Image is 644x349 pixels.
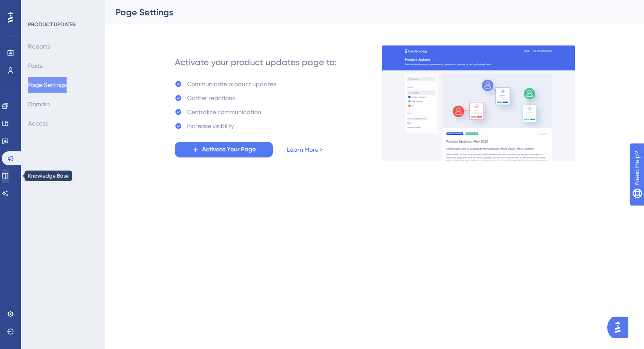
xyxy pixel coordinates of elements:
[382,45,575,161] img: 253145e29d1258e126a18a92d52e03bb.gif
[21,2,55,13] span: Need Help?
[607,314,633,341] iframe: UserGuiding AI Assistant Launcher
[287,144,323,155] a: Learn More >
[187,79,276,89] div: Communicate product updates
[28,38,50,54] button: Reports
[28,21,76,28] div: PRODUCT UPDATES
[175,142,273,157] button: Activate Your Page
[116,6,612,18] div: Page Settings
[187,121,234,131] div: Increase visibility
[202,144,256,155] span: Activate Your Page
[28,58,42,73] button: Posts
[175,56,337,68] div: Activate your product updates page to:
[28,96,50,112] button: Domain
[187,107,261,117] div: Centralize communication
[187,93,235,103] div: Gather reactions
[28,115,48,131] button: Access
[28,77,67,93] button: Page Settings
